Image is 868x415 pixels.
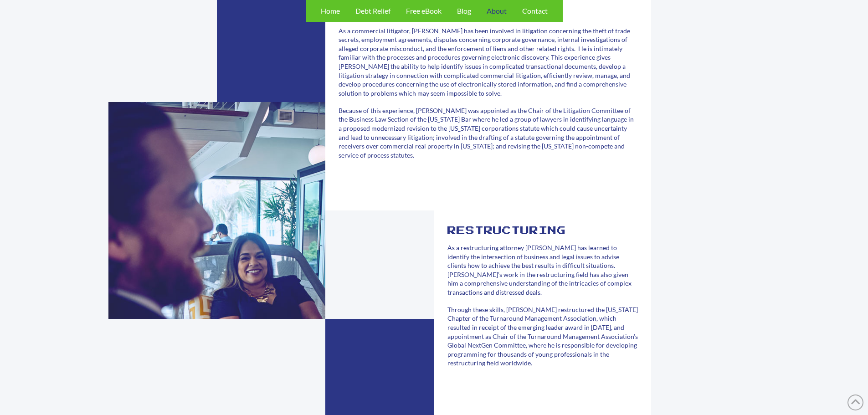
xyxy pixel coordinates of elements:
[457,7,471,15] span: Blog
[321,7,340,15] span: Home
[355,7,390,15] span: Debt Relief
[447,244,632,296] span: As a restructuring attorney [PERSON_NAME] has learned to identify the intersection of business an...
[522,7,548,15] span: Contact
[339,27,630,97] span: As a commercial litigator, [PERSON_NAME] has been involved in litigation concerning the theft of ...
[339,107,634,159] span: Because of this experience, [PERSON_NAME] was appointed as the Chair of the Litigation Committee ...
[487,7,507,15] span: About
[447,306,638,367] span: Through these skills, [PERSON_NAME] restructured the [US_STATE] Chapter of the Turnaround Managem...
[847,395,863,410] a: Back to Top
[406,7,442,15] span: Free eBook
[447,224,566,239] h2: Restructuring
